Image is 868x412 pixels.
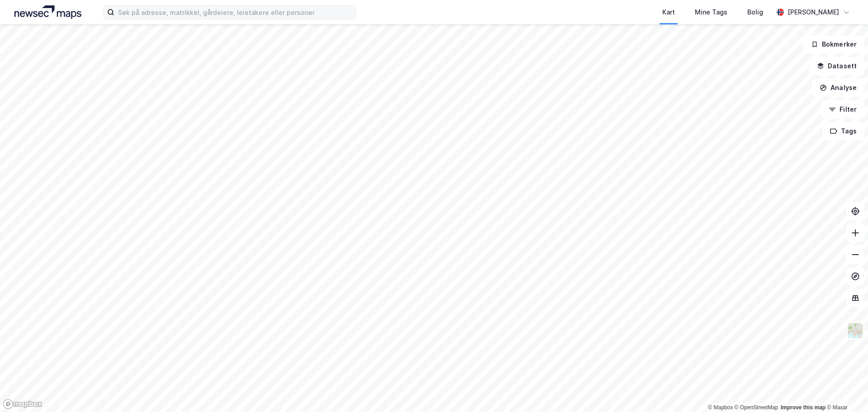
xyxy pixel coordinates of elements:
button: Bokmerker [803,35,864,53]
a: Mapbox [708,404,733,411]
div: Kart [662,7,675,18]
img: Z [847,322,864,339]
a: OpenStreetMap [735,404,778,411]
a: Mapbox homepage [3,399,42,409]
div: [PERSON_NAME] [788,7,839,18]
div: Bolig [747,7,763,18]
div: Kontrollprogram for chat [823,369,868,412]
button: Filter [821,100,864,118]
button: Analyse [812,79,864,97]
img: logo.a4113a55bc3d86da70a041830d287a7e.svg [14,5,81,19]
iframe: Chat Widget [823,369,868,412]
button: Datasett [809,57,864,75]
div: Mine Tags [695,7,727,18]
a: Improve this map [781,404,826,411]
input: Søk på adresse, matrikkel, gårdeiere, leietakere eller personer [114,5,356,19]
button: Tags [822,122,864,140]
